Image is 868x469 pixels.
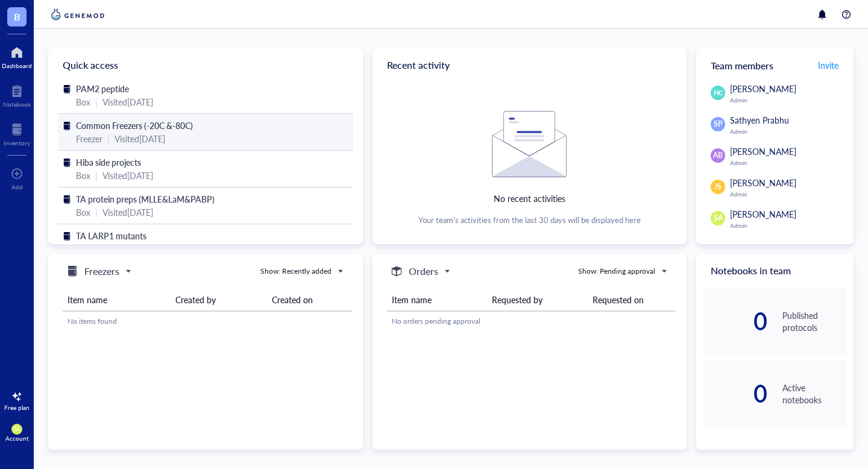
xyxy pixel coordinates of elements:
span: SA [714,213,723,224]
a: Dashboard [2,43,32,69]
div: Box [76,169,90,182]
span: TA protein preps (MLLE&LaM&PABP) [76,193,215,205]
div: Visited [DATE] [102,242,153,256]
div: Active notebooks [782,382,846,406]
a: Inventory [4,120,30,146]
div: Team members [696,48,854,82]
div: Box [76,206,90,219]
div: Your team's activities from the last 30 days will be displayed here [418,215,641,225]
button: Invite [817,55,839,75]
h5: Freezers [84,264,119,279]
th: Requested by [487,289,588,311]
span: [PERSON_NAME] [730,177,796,189]
div: Notebook [3,101,31,108]
div: | [95,206,98,219]
div: Admin [730,190,846,198]
span: Common Freezers (-20C &-80C) [76,119,193,131]
div: | [95,95,98,109]
th: Item name [63,289,171,311]
div: Visited [DATE] [102,169,153,182]
span: AB [713,150,723,161]
th: Requested on [588,289,676,311]
img: Empty state [492,111,567,177]
span: HC [713,88,723,98]
span: PAM2 peptide [76,83,129,95]
div: Show: Pending approval [578,266,655,277]
span: [PERSON_NAME] [730,83,796,95]
div: Admin [730,96,846,104]
div: Inventory [4,139,30,146]
span: B [14,9,20,24]
span: SA [14,426,20,432]
div: Visited [DATE] [102,206,153,219]
span: Invite [818,59,838,71]
span: Sathyen Prabhu [730,114,789,126]
div: Admin [730,222,846,229]
div: Dashboard [2,62,32,69]
div: Account [5,435,29,442]
div: Free plan [4,404,30,411]
div: Quick access [48,48,363,82]
h5: Orders [409,264,438,279]
div: Visited [DATE] [102,95,153,109]
span: [PERSON_NAME] [730,208,796,220]
div: Admin [730,128,846,135]
div: Visited [DATE] [115,132,165,145]
div: Freezer [76,132,102,145]
div: Admin [730,159,846,166]
div: No recent activities [494,192,565,205]
span: [PERSON_NAME] [730,145,796,157]
div: No orders pending approval [392,316,671,327]
span: JS [714,181,722,192]
span: Hiba side projects [76,156,141,168]
div: Add [11,183,23,190]
div: | [95,169,98,182]
div: No items found [68,316,347,327]
div: Show: Recently added [260,266,332,277]
div: Published protocols [782,309,846,333]
div: | [95,242,98,256]
img: genemod-logo [48,7,107,22]
span: TA LARP1 mutants [76,230,146,242]
div: | [107,132,110,145]
a: Notebook [3,81,31,108]
span: SP [714,119,722,130]
div: Box [76,242,90,256]
div: 0 [703,384,767,403]
th: Created on [267,289,352,311]
div: 0 [703,312,767,331]
div: Recent activity [373,48,687,82]
div: Box [76,95,90,109]
th: Item name [387,289,488,311]
th: Created by [171,289,267,311]
div: Notebooks in team [696,254,854,288]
